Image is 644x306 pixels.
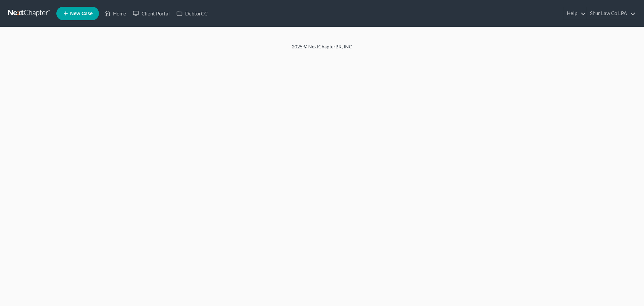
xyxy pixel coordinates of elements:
[563,7,586,19] a: Help
[56,7,99,20] new-legal-case-button: New Case
[101,7,129,19] a: Home
[587,7,636,19] a: Shur Law Co LPA
[129,7,173,19] a: Client Portal
[131,43,513,55] div: 2025 © NextChapterBK, INC
[173,7,211,19] a: DebtorCC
